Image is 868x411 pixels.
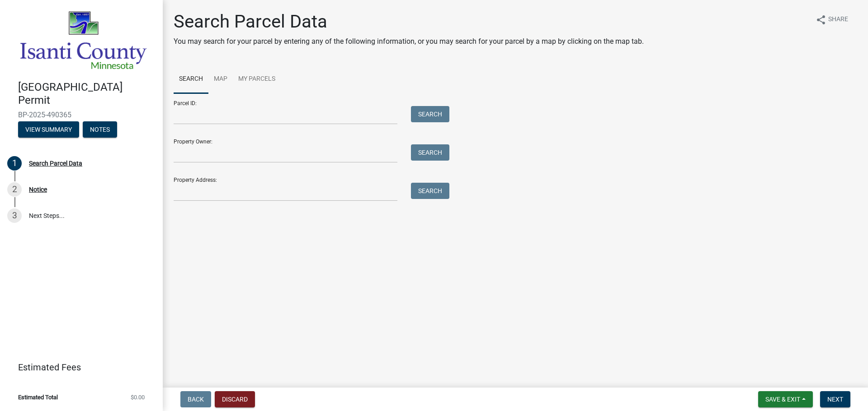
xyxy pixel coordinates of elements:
button: Search [411,183,449,199]
h4: [GEOGRAPHIC_DATA] Permit [18,81,156,107]
button: Save & Exit [758,391,813,407]
span: Estimated Total [18,394,58,400]
button: Notes [83,121,117,138]
button: Search [411,106,449,122]
span: BP-2025-490365 [18,111,145,119]
button: Discard [215,391,255,407]
a: Search [174,65,208,94]
div: 2 [7,182,22,197]
a: Estimated Fees [7,358,148,376]
i: share [816,14,826,25]
span: Back [188,396,204,403]
span: Share [828,14,848,25]
div: Notice [29,186,47,193]
button: shareShare [808,11,855,28]
wm-modal-confirm: Summary [18,126,79,134]
span: Save & Exit [765,396,800,403]
button: View Summary [18,121,79,138]
a: My Parcels [233,65,281,94]
wm-modal-confirm: Notes [83,126,117,134]
h1: Search Parcel Data [174,11,644,32]
div: 1 [7,156,22,171]
button: Back [180,391,211,407]
span: $0.00 [131,394,145,400]
button: Search [411,144,449,161]
button: Next [820,391,850,407]
a: Map [208,65,233,94]
img: Isanti County, Minnesota [18,9,148,71]
span: Next [827,396,843,403]
p: You may search for your parcel by entering any of the following information, or you may search fo... [174,36,644,47]
div: 3 [7,208,22,223]
div: Search Parcel Data [29,160,82,166]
